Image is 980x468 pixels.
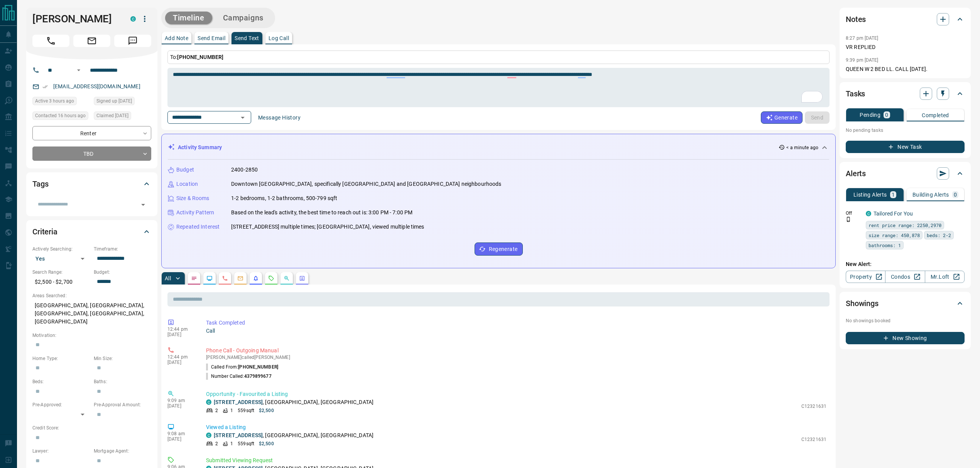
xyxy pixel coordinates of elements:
[32,175,151,193] div: Tags
[846,271,885,283] a: Property
[32,226,57,238] h2: Criteria
[214,399,263,405] a: [STREET_ADDRESS]
[214,432,263,438] a: [STREET_ADDRESS]
[846,84,965,103] div: Tasks
[222,275,228,281] svg: Calls
[167,327,194,332] p: 12:44 pm
[237,275,243,281] svg: Emails
[846,332,965,344] button: New Showing
[94,246,151,253] p: Timeframe:
[253,275,259,281] svg: Listing Alerts
[32,378,90,385] p: Beds:
[167,403,194,409] p: [DATE]
[94,401,151,408] p: Pre-Approval Amount:
[206,390,826,398] p: Opportunity - Favourited a Listing
[846,294,965,313] div: Showings
[868,241,901,249] span: bathrooms: 1
[191,275,197,281] svg: Notes
[868,221,941,229] span: rent price range: 2250,2970
[32,269,90,276] p: Search Range:
[259,440,274,447] p: $2,500
[167,431,194,436] p: 9:08 am
[954,192,957,197] p: 0
[167,360,194,365] p: [DATE]
[238,407,254,414] p: 559 sqft
[198,35,225,41] p: Send Email
[231,166,258,174] p: 2400-2850
[35,97,74,105] span: Active 3 hours ago
[846,260,965,268] p: New Alert:
[235,35,259,41] p: Send Text
[32,299,151,328] p: [GEOGRAPHIC_DATA], [GEOGRAPHIC_DATA], [GEOGRAPHIC_DATA], [GEOGRAPHIC_DATA], [GEOGRAPHIC_DATA]
[238,364,278,370] span: [PHONE_NUMBER]
[912,192,949,197] p: Building Alerts
[846,13,866,25] h2: Notes
[176,194,210,202] p: Size & Rooms
[846,167,866,180] h2: Alerts
[168,140,829,155] div: Activity Summary< a minute ago
[846,88,865,100] h2: Tasks
[215,440,218,447] p: 2
[206,399,211,405] div: condos.ca
[206,364,278,370] p: Called From:
[165,35,188,41] p: Add Note
[927,231,951,239] span: beds: 2-2
[215,407,218,414] p: 2
[94,269,151,276] p: Budget:
[238,440,254,447] p: 559 sqft
[269,35,289,41] p: Log Call
[801,403,826,410] p: C12321631
[167,398,194,403] p: 9:09 am
[846,35,879,41] p: 8:27 pm [DATE]
[892,192,895,197] p: 1
[94,378,151,385] p: Baths:
[846,317,965,324] p: No showings booked
[176,180,198,188] p: Location
[860,112,880,118] p: Pending
[206,347,826,355] p: Phone Call - Outgoing Manual
[885,112,888,118] p: 0
[846,210,861,217] p: Off
[231,194,337,202] p: 1-2 bedrooms, 1-2 bathrooms, 500-799 sqft
[853,192,887,197] p: Listing Alerts
[42,84,48,89] svg: Email Verified
[214,431,373,439] p: , [GEOGRAPHIC_DATA], [GEOGRAPHIC_DATA]
[94,448,151,455] p: Mortgage Agent:
[177,54,223,60] span: [PHONE_NUMBER]
[206,433,211,438] div: condos.ca
[32,332,151,339] p: Motivation:
[868,231,920,239] span: size range: 450,878
[475,242,523,256] button: Regenerate
[96,112,128,120] span: Claimed [DATE]
[846,297,879,310] h2: Showings
[32,292,151,299] p: Areas Searched:
[167,51,830,64] p: To:
[165,276,171,281] p: All
[206,319,826,327] p: Task Completed
[231,180,501,188] p: Downtown [GEOGRAPHIC_DATA], specifically [GEOGRAPHIC_DATA] and [GEOGRAPHIC_DATA] neighbourhoods
[32,424,151,431] p: Credit Score:
[167,436,194,442] p: [DATE]
[231,223,424,231] p: [STREET_ADDRESS] multiple times; [GEOGRAPHIC_DATA], viewed multiple times
[215,12,271,24] button: Campaigns
[32,97,90,108] div: Thu Aug 14 2025
[167,354,194,360] p: 12:44 pm
[32,126,151,140] div: Renter
[94,355,151,362] p: Min Size:
[138,199,149,210] button: Open
[173,71,824,104] textarea: To enrich screen reader interactions, please activate Accessibility in Grammarly extension settings
[846,164,965,183] div: Alerts
[925,271,965,283] a: Mr.Loft
[114,35,151,47] span: Message
[32,276,90,288] p: $2,500 - $2,700
[268,275,274,281] svg: Requests
[130,16,136,22] div: condos.ca
[885,271,925,283] a: Condos
[35,112,86,120] span: Contacted 16 hours ago
[32,448,90,455] p: Lawyer:
[176,223,220,231] p: Repeated Interest
[167,332,194,337] p: [DATE]
[846,125,965,136] p: No pending tasks
[32,178,48,190] h2: Tags
[206,373,272,380] p: Number Called:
